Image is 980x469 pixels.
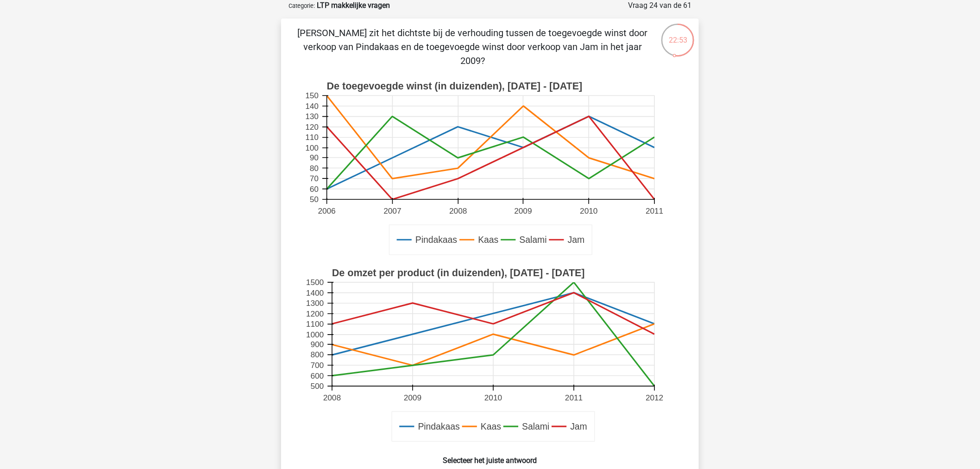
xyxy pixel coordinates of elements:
[306,330,324,339] text: 1000
[404,393,421,402] text: 2009
[306,288,324,298] text: 1400
[306,320,324,329] text: 1100
[306,278,324,287] text: 1500
[310,184,319,194] text: 60
[571,422,588,432] text: Jam
[311,371,324,380] text: 600
[449,206,467,215] text: 2008
[289,2,315,9] small: Categorie:
[478,235,499,245] text: Kaas
[515,206,532,215] text: 2009
[520,235,547,245] text: Salami
[311,361,324,370] text: 700
[296,449,684,465] h6: Selecteer het juiste antwoord
[384,206,402,215] text: 2007
[296,26,649,68] p: [PERSON_NAME] zit het dichtste bij de verhouding tussen de toegevoegde winst door verkoop van Pin...
[522,422,549,432] text: Salami
[646,206,663,215] text: 2011
[305,112,319,121] text: 130
[323,393,341,402] text: 2008
[310,153,319,162] text: 90
[305,122,319,132] text: 120
[318,206,336,215] text: 2006
[484,393,502,402] text: 2010
[305,133,319,142] text: 110
[310,195,319,204] text: 50
[481,422,501,432] text: Kaas
[311,340,324,349] text: 900
[306,309,324,318] text: 1200
[306,299,324,308] text: 1300
[332,267,585,279] text: De omzet per product (in duizenden), [DATE] - [DATE]
[305,101,319,111] text: 140
[568,235,585,245] text: Jam
[311,382,324,391] text: 500
[565,393,583,402] text: 2011
[660,23,695,46] div: 22:53
[415,235,457,245] text: Pindakaas
[305,143,319,152] text: 100
[646,393,663,402] text: 2012
[418,422,460,432] text: Pindakaas
[310,174,319,183] text: 70
[327,81,583,92] text: De toegevoegde winst (in duizenden), [DATE] - [DATE]
[310,164,319,173] text: 80
[580,206,597,215] text: 2010
[317,1,390,10] strong: LTP makkelijke vragen
[305,91,319,101] text: 150
[311,350,324,360] text: 800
